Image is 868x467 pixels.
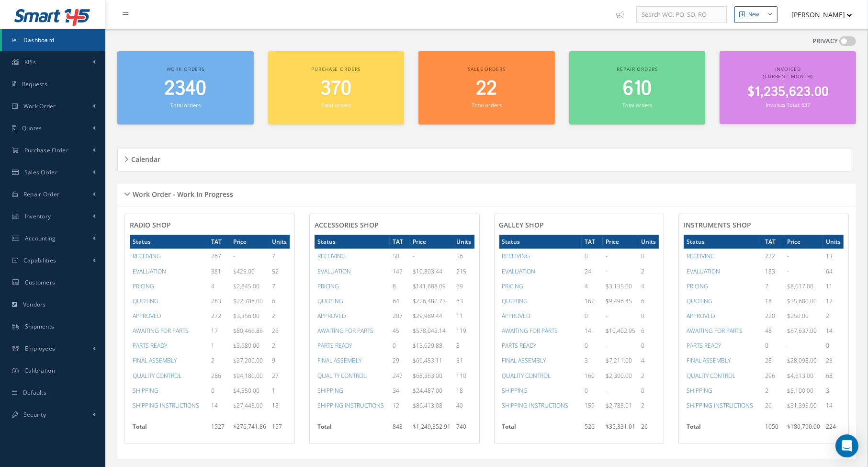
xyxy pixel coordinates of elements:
span: Defaults [23,388,46,397]
span: Work orders [167,66,204,72]
td: 6 [638,323,659,338]
th: Total [684,420,762,439]
span: Employees [25,344,56,353]
label: PRIVACY [812,36,838,46]
a: SHIPPING [317,387,343,395]
td: 9 [269,353,290,368]
a: FINAL ASSEMBLY [317,356,361,364]
td: 2 [208,353,230,368]
span: $1,249,352.91 [413,422,451,431]
td: 224 [823,420,844,439]
span: $9,496.45 [606,297,632,305]
td: 48 [762,323,784,338]
td: 0 [208,383,230,398]
td: 843 [390,420,410,439]
a: SHIPPING INSTRUCTIONS [687,401,753,410]
th: Price [230,235,269,249]
td: 26 [269,323,290,338]
span: Calibration [24,366,55,375]
td: 2 [269,338,290,353]
a: APPROVED [687,312,715,320]
td: 1 [269,383,290,398]
span: - [233,252,235,260]
a: PARTS READY [502,342,537,350]
span: - [606,312,608,320]
a: PRICING [133,282,154,290]
span: $10,803.44 [413,267,442,275]
span: $3,135.00 [606,282,632,290]
a: RECEIVING [317,252,346,260]
span: Sales orders [468,66,505,72]
span: $35,680.00 [787,297,817,305]
span: $2,845.00 [233,282,259,290]
a: EVALUATION [317,267,351,275]
a: PRICING [502,282,524,290]
td: 162 [582,294,603,308]
span: Requests [22,80,47,88]
span: $180,790.00 [787,422,820,431]
span: $35,331.01 [606,422,635,431]
span: $226,482.73 [413,297,446,305]
a: AWAITING FOR PARTS [502,327,558,335]
th: Units [823,235,844,249]
span: $29,989.44 [413,312,442,320]
th: TAT [582,235,603,249]
td: 2 [638,264,659,279]
td: 526 [582,420,603,439]
span: $2,785.61 [606,401,632,410]
td: 63 [453,294,474,308]
td: 247 [390,368,410,383]
td: 18 [453,383,474,398]
td: 0 [638,308,659,323]
td: 2 [638,368,659,383]
td: 34 [390,383,410,398]
td: 31 [453,353,474,368]
span: $37,206.00 [233,356,263,364]
td: 50 [390,249,410,263]
a: PARTS READY [317,342,352,350]
td: 4 [638,353,659,368]
th: TAT [762,235,784,249]
a: RECEIVING [502,252,530,260]
td: 1527 [208,420,230,439]
span: Purchase orders [311,66,361,72]
td: 8 [453,338,474,353]
span: $578,043.14 [413,327,446,335]
input: Search WO, PO, SO, RO [636,6,727,23]
td: 11 [823,279,844,294]
td: 222 [762,249,784,263]
td: 28 [762,353,784,368]
td: 160 [582,368,603,383]
span: $68,363.00 [413,372,442,380]
span: Purchase Order [24,146,68,154]
td: 1 [208,338,230,353]
span: $28,098.00 [787,356,817,364]
a: Invoiced (Current Month) $1,235,623.00 Invoices Total: 637 [720,51,856,124]
a: FINAL ASSEMBLY [687,356,731,364]
td: 0 [823,338,844,353]
span: $250.00 [787,312,809,320]
td: 215 [453,264,474,279]
span: Quotes [22,124,42,132]
span: (Current Month) [763,73,813,80]
a: Dashboard [2,29,105,51]
td: 2 [269,308,290,323]
td: 8 [390,279,410,294]
span: Capabilities [23,256,56,264]
small: Total orders [170,102,200,109]
td: 24 [582,264,603,279]
span: $5,100.00 [787,387,813,395]
span: $24,487.00 [413,387,442,395]
td: 0 [638,338,659,353]
td: 2 [823,308,844,323]
a: QUALITY CONTROL [687,372,735,380]
td: 6 [638,294,659,308]
th: Status [315,235,390,249]
td: 0 [582,249,603,263]
td: 159 [582,398,603,413]
td: 56 [453,249,474,263]
a: Work orders 2340 Total orders [117,51,254,125]
span: Repair orders [617,66,657,72]
th: Price [784,235,823,249]
td: 12 [823,294,844,308]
